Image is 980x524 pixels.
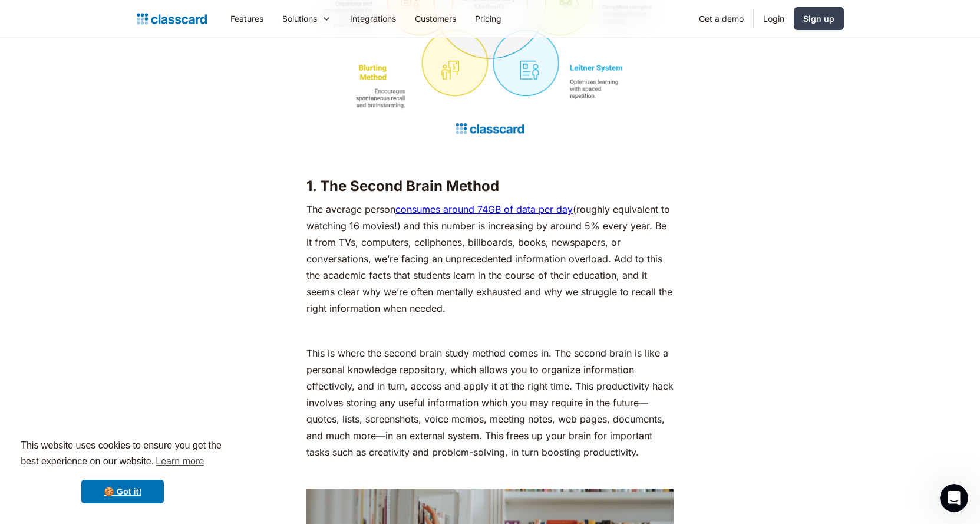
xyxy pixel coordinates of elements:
a: Get a demo [689,5,753,32]
a: Customers [405,5,466,32]
p: ‍ [306,322,674,339]
a: Login [754,5,794,32]
div: Solutions [282,12,317,25]
p: The average person (roughly equivalent to watching 16 movies!) and this number is increasing by a... [306,201,674,317]
a: Integrations [341,5,405,32]
iframe: Intercom live chat [940,484,968,512]
a: learn more about cookies [154,453,206,470]
span: This website uses cookies to ensure you get the best experience on our website. [21,439,225,470]
a: Pricing [466,5,511,32]
div: Solutions [273,5,341,32]
div: Sign up [803,12,834,25]
p: This is where the second brain study method comes in. The second brain is like a personal knowled... [306,345,674,460]
a: home [137,11,207,27]
a: Features [221,5,273,32]
a: consumes around 74GB of data per day [395,203,573,215]
p: ‍ [306,149,674,166]
a: Sign up [794,7,844,30]
a: dismiss cookie message [81,480,164,503]
div: cookieconsent [9,427,236,515]
p: ‍ [306,466,674,483]
strong: 1. The Second Brain Method [306,177,499,195]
